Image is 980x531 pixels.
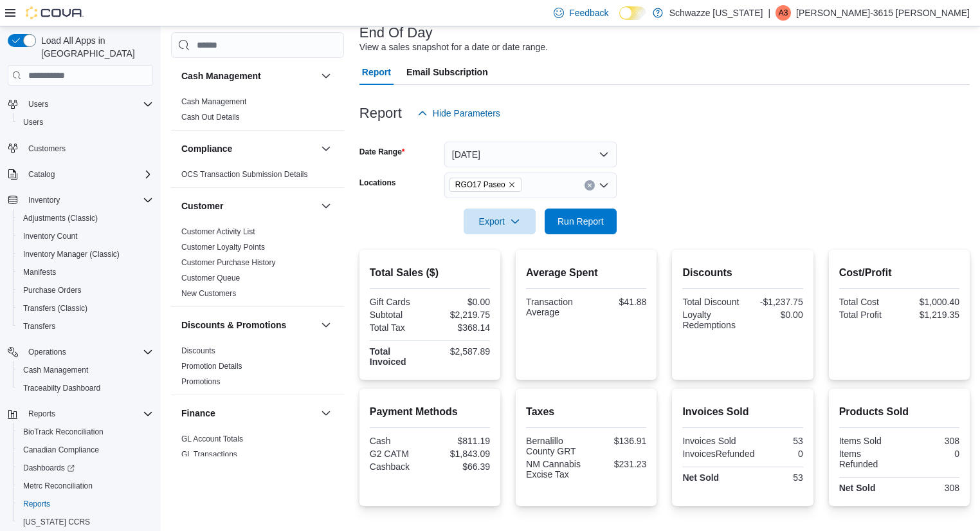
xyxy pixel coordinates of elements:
[18,115,153,130] span: Users
[181,362,242,371] a: Promotion Details
[18,460,80,476] a: Dashboards
[23,97,153,112] span: Users
[23,303,87,313] span: Transfers (Classic)
[526,265,646,281] h2: Average Spent
[23,481,93,491] span: Metrc Reconciliation
[23,213,98,223] span: Adjustments (Classic)
[18,380,153,396] span: Traceabilty Dashboard
[181,434,243,444] span: GL Account Totals
[526,297,584,317] div: Transaction Average
[682,265,803,281] h2: Discounts
[13,263,158,281] button: Manifests
[18,283,87,298] a: Purchase Orders
[745,297,803,307] div: -$1,237.75
[13,113,158,131] button: Users
[23,427,104,437] span: BioTrack Reconciliation
[759,449,803,459] div: 0
[432,461,490,472] div: $66.39
[370,436,428,446] div: Cash
[432,449,490,459] div: $1,843.09
[318,198,334,214] button: Customer
[406,59,488,85] span: Email Subscription
[181,112,240,122] span: Cash Out Details
[23,267,56,277] span: Manifests
[181,113,240,122] a: Cash Out Details
[181,361,242,371] span: Promotion Details
[432,346,490,357] div: $2,587.89
[23,383,100,393] span: Traceabilty Dashboard
[13,459,158,477] a: Dashboards
[18,496,55,512] a: Reports
[18,496,153,512] span: Reports
[181,450,237,459] a: GL Transactions
[181,70,316,82] button: Cash Management
[839,483,876,493] strong: Net Sold
[23,117,43,127] span: Users
[18,228,153,244] span: Inventory Count
[839,310,897,320] div: Total Profit
[682,436,740,446] div: Invoices Sold
[28,195,60,205] span: Inventory
[412,100,505,126] button: Hide Parameters
[779,5,788,21] span: A3
[318,405,334,421] button: Finance
[464,209,536,234] button: Export
[18,247,125,262] a: Inventory Manager (Classic)
[181,407,215,420] h3: Finance
[902,449,959,459] div: 0
[370,310,428,320] div: Subtotal
[28,409,55,419] span: Reports
[589,436,647,446] div: $136.91
[585,180,595,191] button: Clear input
[589,297,647,307] div: $41.88
[181,227,255,237] span: Customer Activity List
[359,147,405,157] label: Date Range
[23,192,65,208] button: Inventory
[18,283,153,298] span: Purchase Orders
[902,297,959,307] div: $1,000.40
[13,361,158,379] button: Cash Management
[26,6,84,19] img: Cova
[526,404,646,420] h2: Taxes
[318,68,334,84] button: Cash Management
[181,142,316,155] button: Compliance
[181,273,240,283] span: Customer Queue
[18,210,103,226] a: Adjustments (Classic)
[181,227,255,236] a: Customer Activity List
[23,97,53,112] button: Users
[171,343,344,395] div: Discounts & Promotions
[13,299,158,317] button: Transfers (Classic)
[526,459,584,480] div: NM Cannabis Excise Tax
[181,97,246,106] a: Cash Management
[18,478,153,494] span: Metrc Reconciliation
[181,449,237,460] span: GL Transactions
[171,167,344,187] div: Compliance
[589,459,647,469] div: $231.23
[181,377,221,386] a: Promotions
[902,436,959,446] div: 308
[18,478,98,494] a: Metrc Reconciliation
[18,362,93,378] a: Cash Management
[432,436,490,446] div: $811.19
[768,5,770,21] p: |
[3,95,158,113] button: Users
[433,107,500,120] span: Hide Parameters
[18,228,83,244] a: Inventory Count
[23,344,153,360] span: Operations
[839,297,897,307] div: Total Cost
[13,423,158,441] button: BioTrack Reconciliation
[18,442,104,458] a: Canadian Compliance
[13,477,158,495] button: Metrc Reconciliation
[839,449,897,469] div: Items Refunded
[23,499,50,509] span: Reports
[181,242,265,252] span: Customer Loyalty Points
[558,215,604,228] span: Run Report
[23,249,120,259] span: Inventory Manager (Classic)
[18,380,105,396] a: Traceabilty Dashboard
[181,200,223,212] h3: Customer
[171,94,344,130] div: Cash Management
[23,167,153,182] span: Catalog
[776,5,791,21] div: Adrianna-3615 Lerma
[13,245,158,263] button: Inventory Manager (Classic)
[569,6,608,19] span: Feedback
